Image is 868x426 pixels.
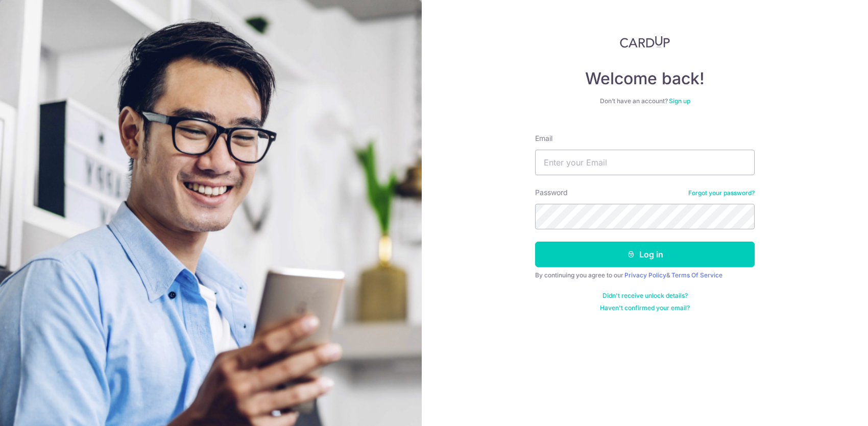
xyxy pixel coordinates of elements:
input: Enter your Email [535,150,755,175]
a: Sign up [669,97,690,105]
div: By continuing you agree to our & [535,271,755,279]
a: Forgot your password? [688,189,755,197]
a: Privacy Policy [624,271,666,279]
button: Log in [535,242,755,267]
a: Terms Of Service [671,271,722,279]
label: Email [535,133,552,144]
a: Didn't receive unlock details? [602,292,688,300]
a: Haven't confirmed your email? [600,304,690,312]
div: Don’t have an account? [535,97,755,105]
img: CardUp Logo [620,36,670,48]
h4: Welcome back! [535,68,755,89]
label: Password [535,187,568,198]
